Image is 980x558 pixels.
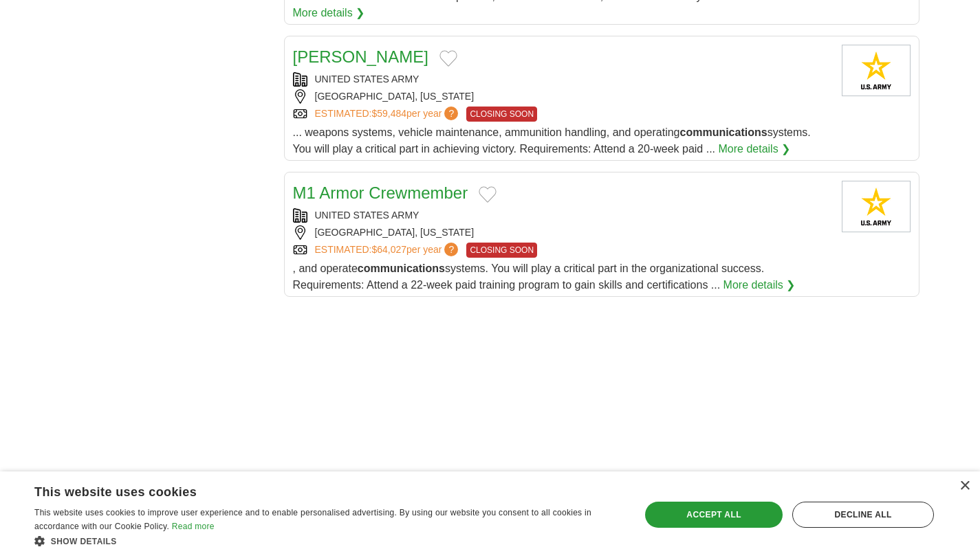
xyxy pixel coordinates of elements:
[293,5,365,21] a: More details ❯
[315,210,420,221] a: UNITED STATES ARMY
[315,243,461,258] a: ESTIMATED:$64,027per year?
[293,126,811,155] span: ... weapons systems, vehicle maintenance, ammunition handling, and operating systems. You will pl...
[444,243,458,256] span: ?
[315,107,461,122] a: ESTIMATED:$59,484per year?
[293,225,831,240] div: [GEOGRAPHIC_DATA], [US_STATE]
[315,74,420,85] a: UNITED STATES ARMY
[172,522,215,531] a: Read more, opens a new window
[34,508,591,531] span: This website uses cookies to improve user experience and to enable personalised advertising. By u...
[293,183,468,202] a: M1 Armor Crewmember
[371,108,406,119] span: $59,484
[723,277,796,293] a: More details ❯
[371,244,406,255] span: $64,027
[842,181,911,232] img: United States Army logo
[358,263,445,274] strong: communications
[466,243,537,258] span: CLOSING SOON
[293,89,831,104] div: [GEOGRAPHIC_DATA], [US_STATE]
[718,141,790,157] a: More details ❯
[34,480,588,500] div: This website uses cookies
[51,537,117,546] span: Show details
[680,126,767,138] strong: communications
[293,47,428,66] a: [PERSON_NAME]
[444,107,458,120] span: ?
[842,45,911,96] img: United States Army logo
[959,481,970,491] div: Close
[466,107,537,122] span: CLOSING SOON
[645,502,783,528] div: Accept all
[439,50,457,67] button: Add to favorite jobs
[479,186,497,203] button: Add to favorite jobs
[34,534,622,548] div: Show details
[293,263,765,291] span: , and operate systems. You will play a critical part in the organizational success. Requirements:...
[792,502,934,528] div: Decline all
